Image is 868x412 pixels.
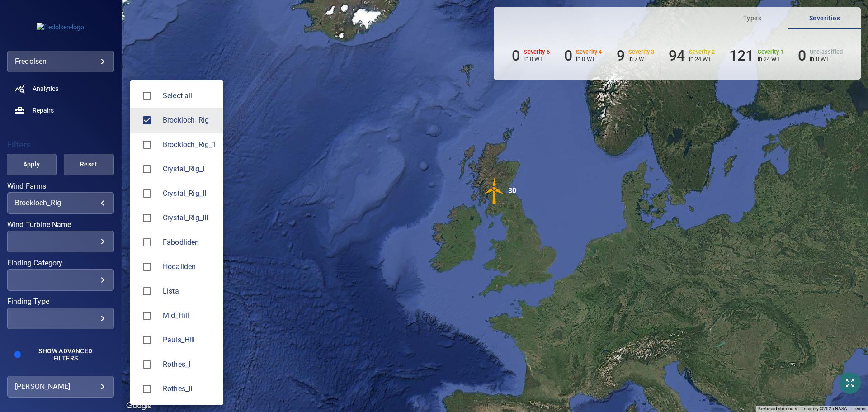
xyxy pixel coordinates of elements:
[137,379,156,398] span: Rothes_II
[137,306,156,325] span: Mid_Hill
[163,286,216,297] div: Wind Farms Lista
[163,213,216,223] span: Crystal_Rig_III
[163,188,216,199] div: Wind Farms Crystal_Rig_II
[137,233,156,252] span: Fabodliden
[163,384,216,394] span: Rothes_II
[130,80,223,405] ul: Brockloch_Rig
[137,135,156,154] span: Brockloch_Rig_1
[163,115,216,126] div: Wind Farms Brockloch_Rig
[137,160,156,179] span: Crystal_Rig_I
[163,139,216,150] div: Wind Farms Brockloch_Rig_1
[137,331,156,350] span: Pauls_Hill
[137,257,156,276] span: Hogaliden
[163,335,216,346] div: Wind Farms Pauls_Hill
[163,213,216,223] div: Wind Farms Crystal_Rig_III
[163,164,216,175] span: Crystal_Rig_I
[163,90,216,101] span: Select all
[163,139,216,150] span: Brockloch_Rig_1
[137,355,156,374] span: Rothes_I
[137,111,156,130] span: Brockloch_Rig
[163,310,216,321] div: Wind Farms Mid_Hill
[137,208,156,227] span: Crystal_Rig_III
[163,310,216,321] span: Mid_Hill
[163,261,216,272] span: Hogaliden
[163,335,216,346] span: Pauls_Hill
[137,184,156,203] span: Crystal_Rig_II
[163,359,216,370] div: Wind Farms Rothes_I
[163,261,216,272] div: Wind Farms Hogaliden
[137,282,156,301] span: Lista
[163,164,216,175] div: Wind Farms Crystal_Rig_I
[163,115,216,126] span: Brockloch_Rig
[163,188,216,199] span: Crystal_Rig_II
[163,237,216,248] span: Fabodliden
[163,237,216,248] div: Wind Farms Fabodliden
[163,384,216,394] div: Wind Farms Rothes_II
[163,286,216,297] span: Lista
[163,359,216,370] span: Rothes_I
